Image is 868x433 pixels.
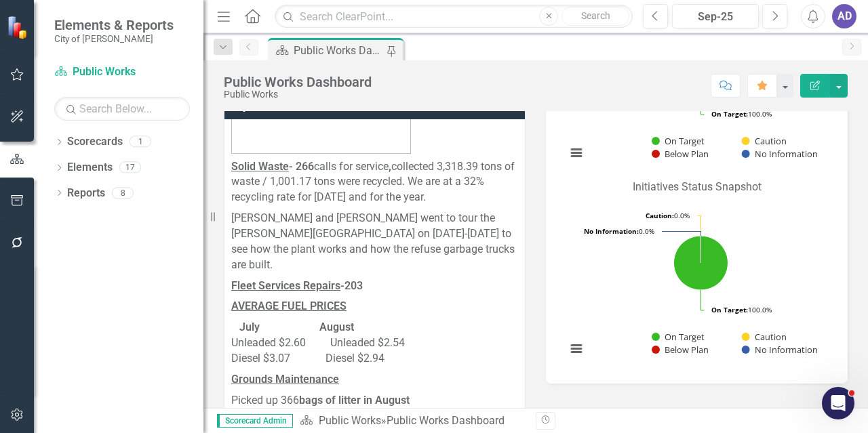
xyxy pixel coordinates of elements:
[559,201,834,370] div: Chart. Highcharts interactive chart.
[300,413,526,429] div: »
[755,135,787,147] text: Caution
[54,17,174,33] span: Elements & Reports
[231,160,289,173] span: Solid Waste
[67,160,113,176] a: Elements
[646,211,690,220] text: 0.0%
[231,279,363,292] strong: -203
[567,144,586,163] button: View chart menu, Chart
[130,136,151,148] div: 1
[832,4,856,28] button: AD
[561,7,629,26] button: Search
[652,135,705,147] button: Show On Target
[584,226,654,236] text: 0.0%
[567,339,586,358] button: View chart menu, Chart
[54,33,174,44] small: City of [PERSON_NAME]
[54,64,190,80] a: Public Works
[224,75,372,89] div: Public Works Dashboard
[231,300,347,312] strong: AVERAGE FUEL PRICES
[217,414,293,428] span: Scorecard Admin
[742,148,817,160] button: Show No Information
[672,4,759,28] button: Sep-25
[231,317,518,369] p: Unleaded $2.60 Unleaded $2.54 Diesel $3.07 Diesel $2.94
[7,15,31,39] img: ClearPoint Strategy
[231,157,518,209] p: calls for service collected 3,318.39 tons of waste / 1,001.17 tons were recycled. We are at a 32%...
[119,162,141,173] div: 17
[294,42,383,59] div: Public Works Dashboard
[755,331,787,343] text: Caution
[677,9,754,25] div: Sep-25
[581,10,610,21] span: Search
[559,177,834,198] p: Initiatives Status Snapshot
[711,305,748,314] tspan: On Target:
[231,373,339,386] strong: Grounds Maintenance
[231,390,518,411] p: Picked up 366
[652,148,709,160] button: Show Below Plan
[275,5,633,28] input: Search ClearPoint...
[299,394,410,407] strong: bags of litter in August
[652,344,709,356] button: Show Below Plan
[742,344,817,356] button: Show No Information
[231,279,340,292] span: Fleet Services Repairs
[231,160,314,173] strong: - 266
[559,201,829,370] svg: Interactive chart
[711,305,772,314] text: 100.0%
[822,387,854,419] iframe: Intercom live chat
[112,187,134,199] div: 8
[231,208,518,275] p: [PERSON_NAME] and [PERSON_NAME] went to tour the [PERSON_NAME][GEOGRAPHIC_DATA] on [DATE]-[DATE] ...
[584,226,639,236] tspan: No Information:
[646,211,674,220] tspan: Caution:
[387,414,505,427] div: Public Works Dashboard
[742,331,786,343] button: Show Caution
[652,331,705,343] button: Show On Target
[239,321,354,333] strong: July August
[67,134,123,150] a: Scorecards
[54,97,190,121] input: Search Below...
[755,148,818,160] text: No Information
[67,186,105,201] a: Reports
[755,344,818,356] text: No Information
[224,89,372,100] div: Public Works
[319,414,381,427] a: Public Works
[742,135,786,147] button: Show Caution
[389,160,391,173] strong: ,
[673,236,728,290] path: On Target, 2.
[711,109,748,119] tspan: On Target:
[711,109,772,119] text: 100.0%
